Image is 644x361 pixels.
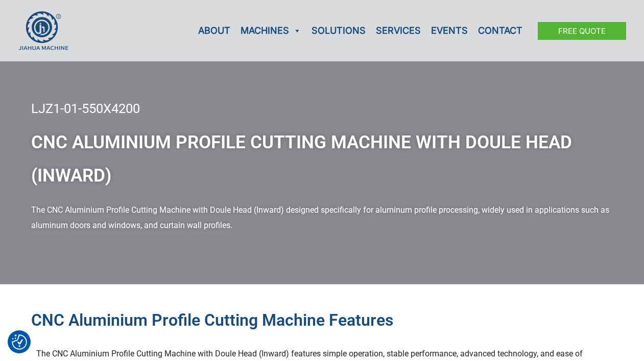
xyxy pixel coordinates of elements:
h2: CNC aluminium profile cutting machine Features [31,310,613,331]
div: LJZ1-01-550X4200 [31,102,613,116]
div: The CNC Aluminium Profile Cutting Machine with Doule Head (Inward) designed specifically for alum... [31,202,613,233]
h1: CNC Aluminium Profile Cutting Machine with Doule Head (Inward) [31,126,613,193]
img: Revisit consent button [12,334,27,350]
img: JH Aluminium Window & Door Processing Machines [18,11,69,51]
a: Free Quote [538,22,626,40]
button: Consent Preferences [12,334,27,350]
